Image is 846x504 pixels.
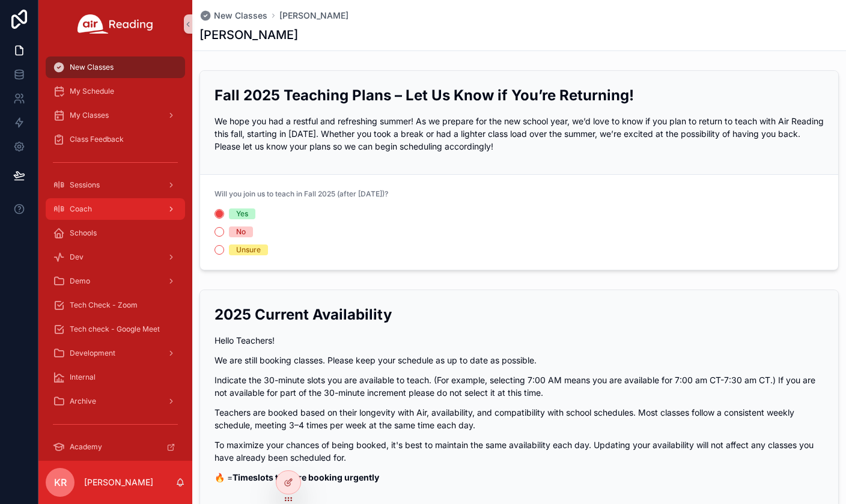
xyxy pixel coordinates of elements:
[46,436,185,458] a: Academy
[215,85,824,105] h2: Fall 2025 Teaching Plans – Let Us Know if You’re Returning!
[70,300,138,310] span: Tech Check - Zoom
[215,354,824,366] p: We are still booking classes. Please keep your schedule as up to date as possible.
[70,135,124,144] span: Class Feedback
[46,342,185,364] a: Development
[214,10,267,22] span: New Classes
[70,442,102,452] span: Academy
[70,111,109,120] span: My Classes
[46,390,185,412] a: Archive
[46,318,185,340] a: Tech check - Google Meet
[84,476,153,488] p: [PERSON_NAME]
[215,374,824,399] p: Indicate the 30-minute slots you are available to teach. (For example, selecting 7:00 AM means yo...
[46,56,185,78] a: New Classes
[215,439,824,464] p: To maximize your chances of being booked, it's best to maintain the same availability each day. U...
[38,48,192,461] div: scrollable content
[215,115,824,153] p: We hope you had a restful and refreshing summer! As we prepare for the new school year, we’d love...
[70,276,90,286] span: Demo
[46,366,185,388] a: Internal
[46,174,185,196] a: Sessions
[54,475,67,490] span: KR
[70,228,97,238] span: Schools
[236,244,261,255] div: Unsure
[199,26,298,43] h1: [PERSON_NAME]
[46,246,185,268] a: Dev
[215,189,388,198] span: Will you join us to teach in Fall 2025 (after [DATE])?
[46,270,185,292] a: Demo
[215,406,824,431] p: Teachers are booked based on their longevity with Air, availability, and compatibility with schoo...
[215,334,824,347] p: Hello Teachers!
[46,294,185,316] a: Tech Check - Zoom
[215,471,824,484] p: 🔥 =
[46,222,185,244] a: Schools
[70,324,160,334] span: Tech check - Google Meet
[70,372,96,382] span: Internal
[70,252,84,262] span: Dev
[46,80,185,102] a: My Schedule
[199,10,267,22] a: New Classes
[46,198,185,220] a: Coach
[46,105,185,126] a: My Classes
[70,396,96,406] span: Archive
[236,208,248,219] div: Yes
[70,87,114,96] span: My Schedule
[215,305,824,324] h2: 2025 Current Availability
[70,348,115,358] span: Development
[279,10,348,22] a: [PERSON_NAME]
[236,226,246,237] div: No
[233,472,379,482] strong: Timeslots that are booking urgently
[70,62,114,72] span: New Classes
[78,14,153,34] img: App logo
[70,180,100,190] span: Sessions
[46,129,185,150] a: Class Feedback
[70,204,92,214] span: Coach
